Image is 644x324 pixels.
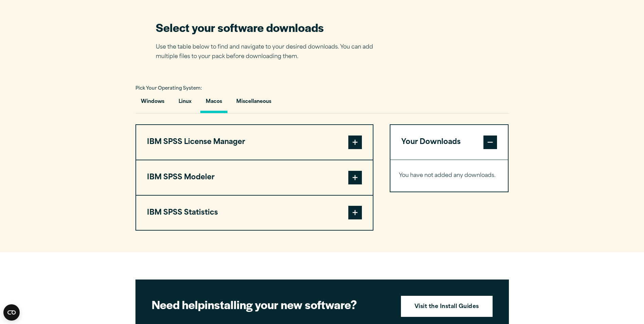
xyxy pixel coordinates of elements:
p: Use the table below to find and navigate to your desired downloads. You can add multiple files to... [156,42,383,62]
button: Miscellaneous [231,94,277,113]
button: IBM SPSS License Manager [136,125,373,160]
button: Open CMP widget [3,304,20,321]
a: Visit the Install Guides [401,296,493,317]
h2: Select your software downloads [156,20,383,35]
p: You have not added any downloads. [399,171,500,181]
button: Macos [200,94,227,113]
span: Pick Your Operating System: [135,86,202,91]
button: IBM SPSS Statistics [136,196,373,230]
button: Linux [173,94,197,113]
strong: Need help [152,296,205,312]
div: Your Downloads [390,160,508,192]
button: Your Downloads [390,125,508,160]
button: IBM SPSS Modeler [136,160,373,195]
strong: Visit the Install Guides [415,303,479,311]
button: Windows [135,94,170,113]
h2: installing your new software? [152,297,389,312]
